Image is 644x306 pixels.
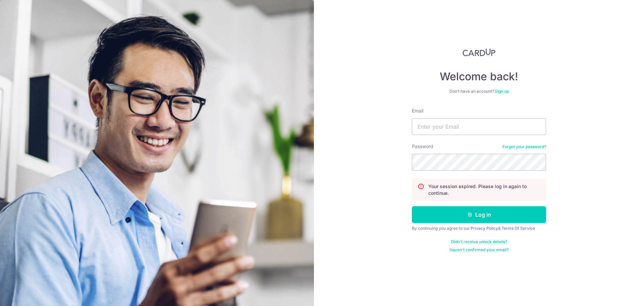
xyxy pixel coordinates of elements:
p: Your session expired. Please log in again to continue. [428,183,540,196]
label: Email [412,107,423,114]
a: Sign up [495,89,509,94]
a: Forgot your password? [502,144,546,149]
a: Didn't receive unlock details? [451,239,507,245]
button: Log in [412,206,546,223]
div: By continuing you agree to our & [412,226,546,231]
a: Haven't confirmed your email? [449,247,508,253]
label: Password [412,143,433,150]
img: CardUp Logo [463,48,495,56]
input: Enter your Email [412,118,546,135]
a: Privacy Policy [471,226,498,231]
div: Don’t have an account? [412,89,546,94]
h4: Welcome back! [412,70,546,83]
a: Terms Of Service [501,226,535,231]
